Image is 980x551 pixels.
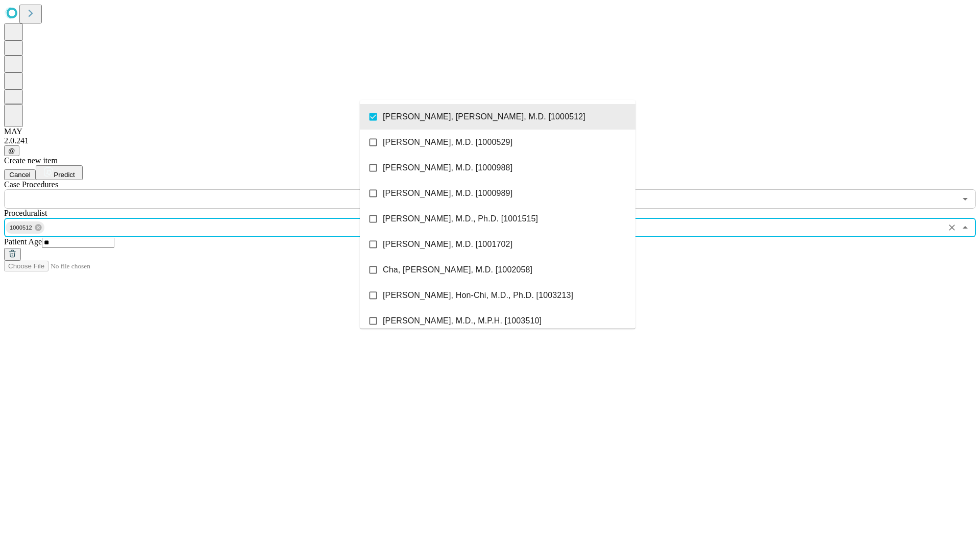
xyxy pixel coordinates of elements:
[4,156,58,165] span: Create new item
[4,180,58,189] span: Scheduled Procedure
[383,238,512,251] span: [PERSON_NAME], M.D. [1001702]
[383,162,512,174] span: [PERSON_NAME], M.D. [1000988]
[4,136,976,145] div: 2.0.241
[383,136,512,148] span: [PERSON_NAME], M.D. [1000529]
[383,213,538,225] span: [PERSON_NAME], M.D., Ph.D. [1001515]
[383,289,573,302] span: [PERSON_NAME], Hon-Chi, M.D., Ph.D. [1003213]
[4,169,36,180] button: Cancel
[4,145,19,156] button: @
[383,264,532,276] span: Cha, [PERSON_NAME], M.D. [1002058]
[958,220,972,235] button: Close
[8,147,15,155] span: @
[383,111,585,123] span: [PERSON_NAME], [PERSON_NAME], M.D. [1000512]
[383,315,542,327] span: [PERSON_NAME], M.D., M.P.H. [1003510]
[945,220,959,235] button: Clear
[958,192,972,206] button: Open
[6,221,44,234] div: 1000512
[9,171,31,179] span: Cancel
[6,222,36,234] span: 1000512
[54,171,75,179] span: Predict
[4,127,976,136] div: MAY
[36,165,83,180] button: Predict
[4,209,47,217] span: Proceduralist
[383,187,512,199] span: [PERSON_NAME], M.D. [1000989]
[4,237,42,246] span: Patient Age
